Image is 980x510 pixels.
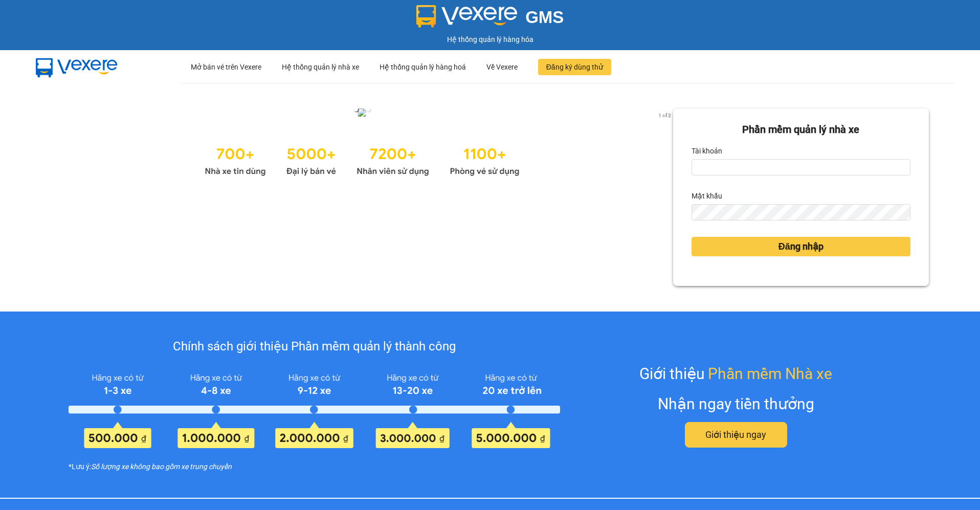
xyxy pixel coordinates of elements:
div: *Lưu ý: [69,461,560,472]
div: Phần mềm quản lý nhà xe [692,122,911,138]
span: Đăng nhập [778,239,823,254]
div: Về Vexere [486,51,518,83]
input: Mật khẩu [692,204,911,220]
button: Giới thiệu ngay [685,422,787,448]
div: Mở bán vé trên Vexere [191,51,261,83]
div: Giới thiệu [639,362,832,386]
img: mbUUG5Q.png [26,50,128,84]
div: Hệ thống quản lý hàng hoá [380,51,466,83]
img: logo 2 [416,5,518,28]
label: Tài khoản [692,143,722,159]
button: previous slide / item [51,108,65,120]
div: Nhận ngay tiền thưởng [658,392,814,416]
li: slide item 1 [354,107,358,112]
p: 1 of 2 [655,108,673,122]
img: policy-intruduce-detail.png [69,369,560,448]
a: GMS [416,15,564,24]
label: Mật khẩu [692,188,722,204]
i: Số lượng xe không bao gồm xe trung chuyển [91,461,232,472]
button: Đăng nhập [692,237,911,256]
img: Statistics.png [205,140,520,179]
div: Chính sách giới thiệu Phần mềm quản lý thành công [69,337,560,357]
button: Đăng ký dùng thử [538,59,611,75]
span: Giới thiệu ngay [705,428,766,442]
span: Đăng ký dùng thử [546,61,603,73]
input: Tài khoản [692,159,911,175]
div: Hệ thống quản lý nhà xe [282,51,359,83]
button: next slide / item [659,108,673,120]
li: slide item 2 [366,107,370,112]
div: Hệ thống quản lý hàng hóa [3,34,977,45]
span: GMS [525,8,564,27]
span: Phần mềm Nhà xe [708,362,832,386]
